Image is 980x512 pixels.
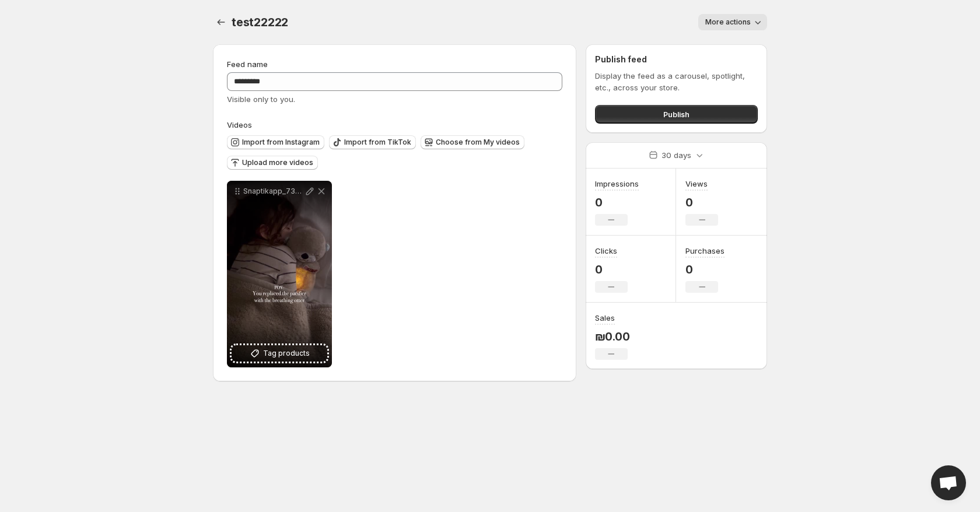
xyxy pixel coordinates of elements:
[232,345,327,362] button: Tag products
[661,149,691,161] p: 30 days
[232,15,288,29] span: test22222
[242,158,313,167] span: Upload more videos
[227,120,252,129] span: Videos
[685,195,718,209] p: 0
[685,178,708,190] h3: Views
[595,54,758,65] h2: Publish feed
[595,105,758,124] button: Publish
[227,135,324,149] button: Import from Instagram
[685,262,724,276] p: 0
[595,329,630,343] p: ₪0.00
[421,135,524,149] button: Choose from My videos
[698,14,767,30] button: More actions
[227,94,295,104] span: Visible only to you.
[595,245,617,257] h3: Clicks
[344,138,411,147] span: Import from TikTok
[436,138,520,147] span: Choose from My videos
[663,108,689,120] span: Publish
[595,70,758,93] p: Display the feed as a carousel, spotlight, etc., across your store.
[705,17,751,27] span: More actions
[242,138,320,147] span: Import from Instagram
[931,465,966,500] div: Open chat
[329,135,416,149] button: Import from TikTok
[227,181,332,367] div: Snaptikapp_7377751579849559342Tag products
[263,348,310,359] span: Tag products
[595,312,615,324] h3: Sales
[685,245,724,257] h3: Purchases
[243,187,304,196] p: Snaptikapp_7377751579849559342
[595,262,628,276] p: 0
[227,59,268,69] span: Feed name
[595,195,639,209] p: 0
[213,14,229,30] button: Settings
[227,156,318,170] button: Upload more videos
[595,178,639,190] h3: Impressions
